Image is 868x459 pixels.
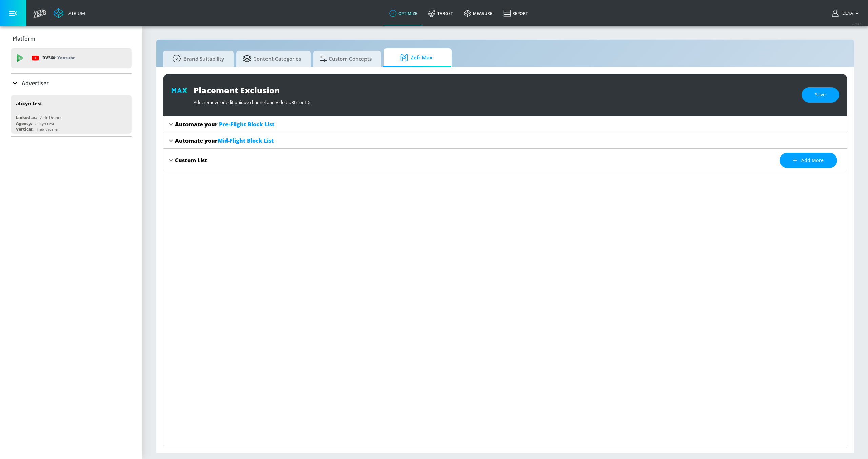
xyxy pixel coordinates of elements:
[35,121,54,126] div: alicyn test
[163,132,847,149] div: Automate yourMid-Flight Block List
[16,115,37,121] div: Linked as:
[163,149,847,172] div: Custom ListAdd more
[802,87,839,103] button: Save
[11,74,132,93] div: Advertiser
[423,1,458,25] a: Target
[832,9,861,17] button: Deya
[175,157,207,164] div: Custom List
[22,79,49,87] p: Advertiser
[391,50,442,66] span: Zefr Max
[219,121,274,128] span: Pre-Flight Block List
[175,121,274,128] div: Automate your
[16,121,32,126] div: Agency:
[194,96,795,105] div: Add, remove or edit unique channel and Video URLs or IDs
[11,29,132,48] div: Platform
[194,85,795,96] div: Placement Exclusion
[170,51,224,67] span: Brand Suitability
[780,153,837,168] button: Add more
[16,100,42,107] div: alicyn test
[384,1,423,25] a: optimize
[11,48,132,68] div: DV360: Youtube
[13,35,35,42] p: Platform
[66,10,85,16] div: Atrium
[218,137,274,144] span: Mid-Flight Block List
[16,126,33,132] div: Vertical:
[40,115,62,121] div: Zefr Demos
[498,1,533,25] a: Report
[42,54,75,62] p: DV360:
[11,95,132,134] div: alicyn testLinked as:Zefr DemosAgency:alicyn testVertical:Healthcare
[37,126,58,132] div: Healthcare
[840,11,853,16] span: login as: deya.mansell@zefr.com
[163,116,847,132] div: Automate your Pre-Flight Block List
[852,22,861,26] span: v 4.24.0
[243,51,301,67] span: Content Categories
[57,54,75,61] p: Youtube
[320,51,372,67] span: Custom Concepts
[458,1,498,25] a: measure
[793,156,824,165] span: Add more
[815,91,826,99] span: Save
[54,8,85,18] a: Atrium
[175,137,274,144] div: Automate your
